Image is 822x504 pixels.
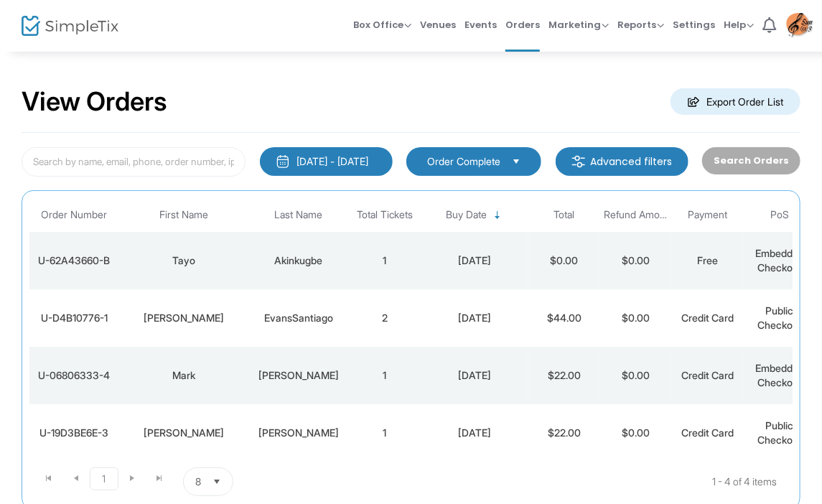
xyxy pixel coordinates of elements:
[492,210,503,221] span: Sortable
[464,6,497,43] span: Events
[682,312,734,324] span: Credit Card
[556,147,688,176] m-button: Advanced filters
[505,6,540,43] span: Orders
[376,467,777,496] kendo-pager-info: 1 - 4 of 4 items
[600,232,672,289] td: $0.00
[755,247,804,274] span: Embedded Checkout
[424,368,525,383] div: 9/14/2025
[506,154,526,169] button: Select
[600,404,672,462] td: $0.00
[682,426,734,439] span: Credit Card
[528,289,600,347] td: $44.00
[33,311,116,325] div: U-D4B10776-1
[755,362,804,388] span: Embedded Checkout
[349,347,421,404] td: 1
[123,311,245,325] div: Kathryn
[159,209,208,221] span: First Name
[260,147,393,176] button: [DATE] - [DATE]
[349,289,421,347] td: 2
[29,198,793,462] div: Data table
[528,347,600,404] td: $22.00
[123,253,245,268] div: Tayo
[123,426,245,440] div: Viktoria
[770,209,789,221] span: PoS
[424,426,525,440] div: 9/14/2025
[349,404,421,462] td: 1
[123,368,245,383] div: Mark
[424,253,525,268] div: 9/14/2025
[420,6,456,43] span: Venues
[528,232,600,289] td: $0.00
[688,209,728,221] span: Payment
[33,253,116,268] div: U-62A43660-B
[528,198,600,232] th: Total
[548,18,609,32] span: Marketing
[671,88,800,115] m-button: Export Order List
[252,368,345,383] div: Thernes
[698,254,719,266] span: Free
[673,6,715,43] span: Settings
[22,86,167,118] h2: View Orders
[275,209,323,221] span: Last Name
[424,311,525,325] div: 9/14/2025
[446,209,487,221] span: Buy Date
[571,154,586,169] img: filter
[297,154,369,169] div: [DATE] - [DATE]
[207,468,227,495] button: Select
[22,147,246,177] input: Search by name, email, phone, order number, ip address, or last 4 digits of card
[252,426,345,440] div: Trivette
[33,426,116,440] div: U-19D3BE6E-3
[724,18,754,32] span: Help
[33,368,116,383] div: U-06806333-4
[757,304,802,331] span: Public Checkout
[276,154,290,169] img: monthly
[757,419,802,446] span: Public Checkout
[682,369,734,381] span: Credit Card
[617,18,664,32] span: Reports
[427,154,500,169] span: Order Complete
[600,289,672,347] td: $0.00
[90,467,118,490] span: Page 1
[195,475,201,489] span: 8
[349,198,421,232] th: Total Tickets
[252,253,345,268] div: Akinkugbe
[600,198,672,232] th: Refund Amount
[528,404,600,462] td: $22.00
[349,232,421,289] td: 1
[353,18,411,32] span: Box Office
[600,347,672,404] td: $0.00
[252,311,345,325] div: EvansSantiago
[42,209,108,221] span: Order Number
